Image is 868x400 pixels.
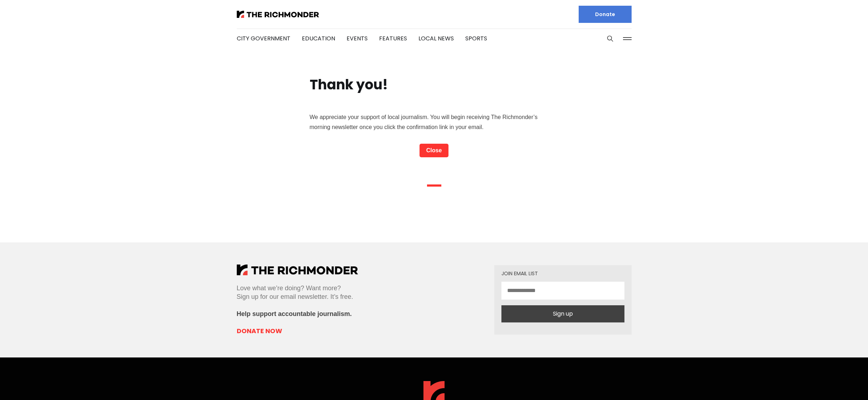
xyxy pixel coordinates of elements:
a: Education [302,34,335,43]
button: Sign up [501,305,624,322]
a: Events [347,34,368,43]
img: The Richmonder Logo [237,265,358,275]
a: City Government [237,34,290,43]
a: Close [420,144,449,157]
p: We appreciate your support of local journalism. You will begin receiving The Richmonder’s morning... [310,112,559,132]
a: Local News [418,34,454,43]
a: Features [379,34,407,43]
h1: Thank you! [310,77,388,92]
a: Donate Now [237,327,358,335]
img: The Richmonder [237,11,319,18]
div: Join email list [501,271,624,276]
a: Sports [465,34,487,43]
a: Donate [579,6,632,23]
p: Help support accountable journalism. [237,310,358,318]
button: Search this site [605,33,616,44]
p: Love what we’re doing? Want more? Sign up for our email newsletter. It’s free. [237,284,358,301]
